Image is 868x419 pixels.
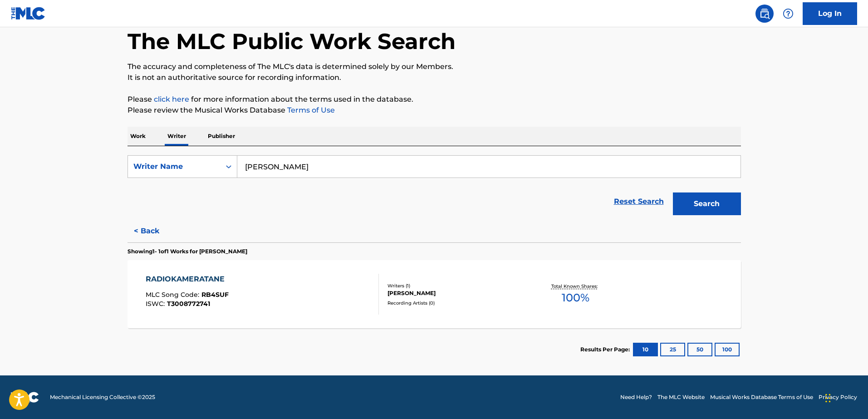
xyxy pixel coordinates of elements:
[633,343,658,356] button: 10
[128,61,741,72] p: The accuracy and completeness of The MLC's data is determined solely by our Members.
[779,5,797,23] div: Help
[620,393,652,401] a: Need Help?
[165,127,189,146] p: Writer
[783,8,794,19] img: help
[657,393,705,401] a: The MLC Website
[759,8,770,19] img: search
[128,260,741,328] a: RADIOKAMERATANEMLC Song Code:RB4SUFISWC:T3008772741Writers (1)[PERSON_NAME]Recording Artists (0)T...
[128,94,741,105] p: Please for more information about the terms used in the database.
[823,375,868,419] iframe: Chat Widget
[128,28,456,55] h1: The MLC Public Work Search
[133,161,215,172] div: Writer Name
[819,393,857,401] a: Privacy Policy
[128,155,741,220] form: Search Form
[128,247,247,256] p: Showing 1 - 1 of 1 Works for [PERSON_NAME]
[387,300,525,306] div: Recording Artists ( 0 )
[285,106,335,114] a: Terms of Use
[803,2,857,25] a: Log In
[201,291,229,299] span: RB4SUF
[609,192,668,212] a: Reset Search
[562,290,589,306] span: 100 %
[710,393,813,401] a: Musical Works Database Terms of Use
[660,343,685,356] button: 25
[50,393,155,401] span: Mechanical Licensing Collective © 2025
[387,289,525,297] div: [PERSON_NAME]
[154,95,189,104] a: click here
[128,220,182,242] button: < Back
[146,300,167,308] span: ISWC :
[146,274,229,285] div: RADIOKAMERATANE
[128,105,741,116] p: Please review the Musical Works Database
[387,282,525,289] div: Writers ( 1 )
[580,345,632,354] p: Results Per Page:
[128,127,148,146] p: Work
[715,343,740,356] button: 100
[167,300,210,308] span: T3008772741
[687,343,712,356] button: 50
[205,127,238,146] p: Publisher
[11,7,46,20] img: MLC Logo
[755,5,774,23] a: Public Search
[128,72,741,83] p: It is not an authoritative source for recording information.
[825,384,831,412] div: Drag
[146,291,201,299] span: MLC Song Code :
[673,192,741,215] button: Search
[11,392,39,403] img: logo
[551,283,600,290] p: Total Known Shares:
